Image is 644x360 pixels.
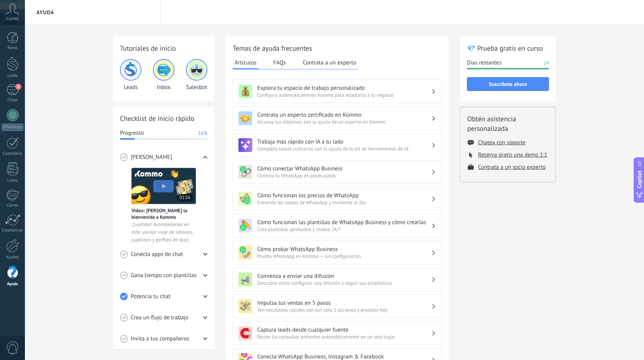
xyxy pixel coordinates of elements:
span: ¡Sujétate! Acompáñanos en este salvaje viaje de inboxes, pipelines y perfiles de lead. [131,221,196,244]
button: Chatea con soporte [478,139,525,146]
span: Crea un flujo de trabajo [131,314,189,322]
button: FAQs [271,57,288,68]
button: Suscríbete ahora [467,77,549,91]
div: Correo [2,203,24,208]
div: Chats [2,98,24,103]
span: Días restantes [467,59,501,67]
span: Vídeo: [PERSON_NAME] la bienvenida a Kommo [131,207,196,220]
span: Prueba WhatsApp en Kommo — sin configuración [257,253,431,259]
span: Reúne las consultas entrantes automáticamente en un solo lugar [257,334,431,340]
h2: Obtén asistencia personalizada [467,114,549,133]
h3: Explora tu espacio de trabajo personalizado [257,84,431,92]
span: Cuenta [6,17,19,21]
h3: Cómo probar WhatsApp Business [257,246,431,253]
span: Descubre cómo configurar una difusión y seguir sus estadísticas [257,280,431,286]
span: Ten resultados rápidos con tan solo 5 acciones y empieza hoy [257,307,431,313]
div: Listas [2,178,24,183]
div: Salesbot [186,59,207,91]
button: Contrata a un socio experto [478,163,546,171]
span: Copilot [636,171,643,188]
div: WhatsApp [2,124,23,131]
span: Crea plantillas aprobadas y chatea 24/7 [257,226,431,233]
h3: Comienza a enviar una difusión [257,272,431,280]
span: Gana tiempo con plantillas [131,272,197,279]
span: Invita a tus compañeros [131,335,189,343]
button: Reserva gratis una demo 1:1 [478,151,547,159]
span: Configura automáticamente Kommo para adaptarlo a tu negocio [257,92,431,98]
h3: Cómo funcionan las plantillas de WhatsApp Business y cómo crearlas [257,219,431,226]
h3: Contrata un experto certificado en Kommo [257,111,431,119]
h2: Temas de ayuda frecuentes [233,43,442,53]
h3: Cómo conectar WhatsApp Business [257,165,431,172]
div: Panel [2,46,24,51]
span: Entiende los costos de WhatsApp y mantente al día [257,199,431,206]
h3: Trabaja más rápido con IA a tu lado [257,138,431,145]
span: Suscríbete ahora [489,81,527,87]
div: Calendario [2,151,24,156]
h2: 💎 Prueba gratis en curso [467,43,549,53]
span: 14 [544,59,549,67]
div: Ayuda [2,282,24,287]
h2: Tutoriales de inicio [120,43,207,53]
span: [PERSON_NAME] [131,154,172,161]
div: Estadísticas [2,228,24,233]
span: Conecta apps de chat [131,251,183,258]
button: Artículos [233,57,258,69]
img: Meet video [131,168,196,204]
div: Leads [120,59,141,91]
h3: Impulsa tus ventas en 5 pasos [257,299,431,307]
span: Alcanza tus objetivos con la ayuda de un experto en Kommo [257,119,431,125]
span: Progresso [120,129,144,137]
h2: Checklist de inicio rápido [120,114,207,123]
span: 1 [15,84,21,90]
button: Contrata a un experto [301,57,358,68]
h3: Captura leads desde cualquier fuente [257,326,431,334]
div: Inbox [153,59,174,91]
span: Completa tareas rutinarias con la ayuda de tu kit de herramientas de IA [257,145,431,152]
h3: Cómo funcionan los precios de WhatsApp [257,192,431,199]
span: Potencia tu chat [131,293,171,301]
span: Conecta tu WhatsApp en pocos pasos [257,172,431,179]
div: Ajustes [2,255,24,260]
div: Leads [2,73,24,78]
span: 16% [198,129,207,137]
